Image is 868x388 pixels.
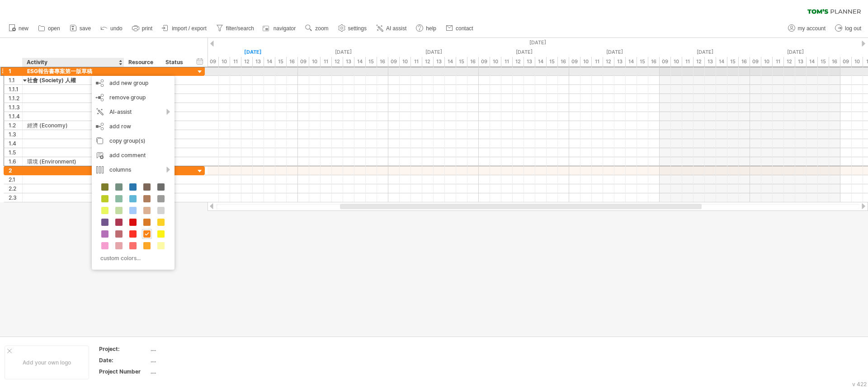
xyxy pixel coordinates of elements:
[795,57,807,66] div: 13
[274,25,296,32] span: navigator
[5,346,89,379] div: Add your own logo
[9,94,22,103] div: 1.1.2
[332,57,343,66] div: 12
[479,57,490,66] div: 09
[786,23,828,34] a: my account
[9,157,22,166] div: 1.6
[48,25,60,32] span: open
[92,163,175,177] div: columns
[130,23,155,34] a: print
[648,57,660,66] div: 16
[443,23,476,34] a: contact
[374,23,409,34] a: AI assist
[142,25,152,32] span: print
[160,23,209,34] a: import / export
[92,105,175,119] div: AI-assist
[388,47,479,57] div: Wednesday, 15 October 2025
[490,57,501,66] div: 10
[354,57,366,66] div: 14
[761,57,773,66] div: 10
[226,25,254,32] span: filter/search
[501,57,513,66] div: 11
[603,57,614,66] div: 12
[386,25,406,32] span: AI assist
[9,103,22,112] div: 1.1.3
[727,57,739,66] div: 15
[773,57,784,66] div: 11
[321,57,332,66] div: 11
[208,47,298,57] div: Monday, 13 October 2025
[343,57,354,66] div: 13
[298,47,388,57] div: Tuesday, 14 October 2025
[9,184,22,193] div: 2.2
[513,57,524,66] div: 12
[9,193,22,202] div: 2.3
[411,57,422,66] div: 11
[151,368,226,375] div: ....
[829,57,840,66] div: 16
[9,67,22,75] div: 1
[660,57,671,66] div: 09
[626,57,637,66] div: 14
[27,157,119,166] div: 環境 (Environment)
[705,57,716,66] div: 13
[110,25,123,32] span: undo
[99,345,149,353] div: Project:
[798,25,826,32] span: my account
[558,57,569,66] div: 16
[214,23,257,34] a: filter/search
[456,25,473,32] span: contact
[807,57,818,66] div: 14
[833,23,864,34] a: log out
[9,148,22,157] div: 1.5
[96,252,167,264] div: custom colors...
[9,121,22,130] div: 1.2
[92,134,175,148] div: copy group(s)
[660,47,750,57] div: Saturday, 18 October 2025
[27,58,119,67] div: Activity
[547,57,558,66] div: 15
[298,57,309,66] div: 09
[309,57,321,66] div: 10
[426,25,436,32] span: help
[845,25,861,32] span: log out
[165,58,185,67] div: Status
[287,57,298,66] div: 16
[467,57,479,66] div: 16
[784,57,795,66] div: 12
[208,57,219,66] div: 09
[6,23,31,34] a: new
[422,57,434,66] div: 12
[569,57,580,66] div: 09
[9,139,22,148] div: 1.4
[27,121,119,130] div: 經濟 (Economy)
[750,57,761,66] div: 09
[852,381,867,388] div: v 422
[637,57,648,66] div: 15
[852,57,863,66] div: 10
[128,58,156,67] div: Resource
[569,47,660,57] div: Friday, 17 October 2025
[479,47,569,57] div: Thursday, 16 October 2025
[366,57,377,66] div: 15
[253,57,264,66] div: 13
[27,76,119,84] div: 社會 (Society) 人權
[92,119,175,134] div: add row
[682,57,693,66] div: 11
[739,57,750,66] div: 16
[92,76,175,90] div: add new group
[693,57,705,66] div: 12
[109,94,146,101] span: remove group
[535,57,547,66] div: 14
[99,356,149,364] div: Date:
[98,23,125,34] a: undo
[9,130,22,139] div: 1.3
[36,23,63,34] a: open
[614,57,626,66] div: 13
[9,76,22,84] div: 1.1
[9,85,22,93] div: 1.1.1
[151,345,226,353] div: ....
[400,57,411,66] div: 10
[241,57,253,66] div: 12
[414,23,439,34] a: help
